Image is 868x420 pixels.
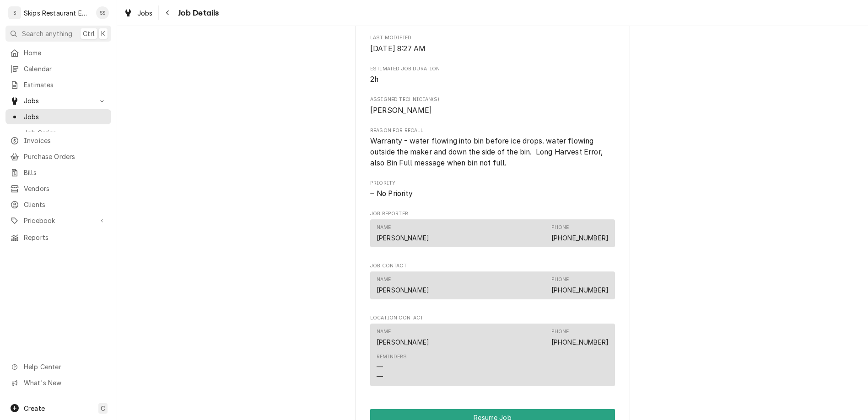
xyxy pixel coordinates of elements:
[377,328,391,335] div: Name
[370,65,615,85] div: Estimated Job Duration
[22,29,72,38] span: Search anything
[370,74,615,85] span: Estimated Job Duration
[5,77,111,92] a: Estimates
[24,184,107,193] span: Vendors
[377,362,383,372] div: —
[370,34,615,42] span: Last Modified
[5,149,111,164] a: Purchase Orders
[83,29,95,38] span: Ctrl
[370,127,615,168] div: Reason For Recall
[370,34,615,54] div: Last Modified
[24,200,107,209] span: Clients
[370,43,615,54] span: Last Modified
[370,136,615,168] span: Reason For Recall
[96,6,109,19] div: Shan Skipper's Avatar
[551,224,569,231] div: Phone
[24,378,106,388] span: What's New
[377,353,407,361] div: Reminders
[5,45,111,60] a: Home
[24,152,107,161] span: Purchase Orders
[551,276,609,294] div: Phone
[370,127,615,134] span: Reason For Recall
[5,26,111,42] button: Search anythingCtrlK
[370,106,432,115] span: [PERSON_NAME]
[370,314,615,390] div: Location Contact
[377,328,429,346] div: Name
[551,338,609,346] a: [PHONE_NUMBER]
[370,44,426,53] span: [DATE] 8:27 AM
[377,353,407,381] div: Reminders
[377,224,429,242] div: Name
[377,276,429,294] div: Name
[377,276,391,283] div: Name
[5,133,111,148] a: Invoices
[5,181,111,196] a: Vendors
[370,324,615,390] div: Location Contact List
[551,328,609,346] div: Phone
[101,29,105,38] span: K
[24,48,107,58] span: Home
[370,188,615,199] span: Priority
[370,75,378,84] span: 2h
[370,262,615,270] span: Job Contact
[24,80,107,90] span: Estimates
[5,125,111,140] a: Job Series
[377,372,383,381] div: —
[370,180,615,199] div: Priority
[24,216,93,225] span: Pricebook
[551,276,569,283] div: Phone
[377,285,429,295] div: [PERSON_NAME]
[551,286,609,294] a: [PHONE_NUMBER]
[5,165,111,180] a: Bills
[377,224,391,231] div: Name
[24,112,107,122] span: Jobs
[101,404,105,413] span: C
[370,96,615,116] div: Assigned Technician(s)
[370,262,615,303] div: Job Contact
[377,337,429,347] div: [PERSON_NAME]
[5,197,111,212] a: Clients
[8,6,21,19] div: S
[370,96,615,103] span: Assigned Technician(s)
[24,128,107,138] span: Job Series
[161,5,175,20] button: Navigate back
[370,271,615,299] div: Contact
[24,64,107,74] span: Calendar
[5,109,111,124] a: Jobs
[5,230,111,245] a: Reports
[551,224,609,242] div: Phone
[120,5,156,21] a: Jobs
[370,137,605,167] span: Warranty - water flowing into bin before ice drops. water flowing outside the maker and down the ...
[551,234,609,242] a: [PHONE_NUMBER]
[370,314,615,322] span: Location Contact
[24,96,93,106] span: Jobs
[175,7,219,19] span: Job Details
[24,168,107,177] span: Bills
[96,6,109,19] div: SS
[5,359,111,374] a: Go to Help Center
[24,8,91,18] div: Skips Restaurant Equipment
[370,271,615,303] div: Job Contact List
[377,233,429,243] div: [PERSON_NAME]
[370,324,615,386] div: Contact
[5,93,111,108] a: Go to Jobs
[5,61,111,76] a: Calendar
[370,105,615,116] span: Assigned Technician(s)
[370,210,615,218] span: Job Reporter
[24,136,107,145] span: Invoices
[24,233,107,242] span: Reports
[5,213,111,228] a: Go to Pricebook
[24,362,106,372] span: Help Center
[370,219,615,251] div: Job Reporter List
[370,210,615,251] div: Job Reporter
[5,375,111,390] a: Go to What's New
[370,180,615,187] span: Priority
[551,328,569,335] div: Phone
[24,404,45,412] span: Create
[370,188,615,199] div: No Priority
[370,219,615,247] div: Contact
[370,65,615,73] span: Estimated Job Duration
[137,8,153,18] span: Jobs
